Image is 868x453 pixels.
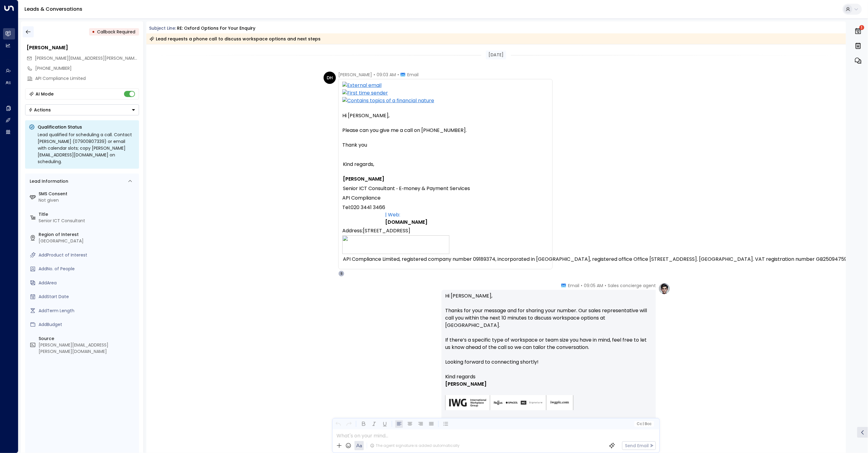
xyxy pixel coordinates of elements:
[24,6,82,13] a: Leads & Conversations
[363,227,410,234] td: [STREET_ADDRESS]
[39,280,137,286] div: AddArea
[39,252,137,258] div: AddProduct of Interest
[859,25,864,30] span: 1
[385,219,427,226] span: [DOMAIN_NAME]
[370,443,460,448] div: The agent signature is added automatically
[342,141,367,149] span: Thank you
[581,283,582,289] span: •
[351,204,385,226] td: 020 3441 3466
[342,127,467,134] span: Please can you give me a call on [PHONE_NUMBER].
[36,75,139,82] div: API Compliance Limited
[28,178,69,185] div: Lead Information
[39,197,137,204] div: Not given
[637,422,652,426] span: Cc Bcc
[486,51,506,59] div: [DATE]
[149,36,321,42] div: Lead requests a phone call to discuss workspace options and next steps
[345,420,353,428] button: Redo
[338,72,372,78] span: [PERSON_NAME]
[342,204,351,226] td: Tel:
[343,161,374,168] span: Kind regards,
[39,266,137,272] div: AddNo. of People
[397,72,399,78] span: •
[35,55,173,61] span: [PERSON_NAME][EMAIL_ADDRESS][PERSON_NAME][DOMAIN_NAME]
[39,238,137,244] div: [GEOGRAPHIC_DATA]
[36,65,139,72] div: [PHONE_NUMBER]
[25,104,139,115] button: Actions
[39,211,137,218] label: Title
[38,124,135,130] p: Qualification Status
[39,308,137,314] div: AddTerm Length
[39,342,137,355] div: [PERSON_NAME][EMAIL_ADDRESS][PERSON_NAME][DOMAIN_NAME]
[407,72,419,78] span: Email
[342,193,381,202] td: API Compliance
[39,294,137,300] div: AddStart Date
[35,55,139,62] span: david.hardwick@apicompliance.co.uk
[342,235,449,254] a: http://www.apicompliance.co.uk/
[374,72,375,78] span: •
[28,107,51,113] div: Actions
[149,25,176,31] span: Subject Line:
[324,72,336,84] div: DH
[445,395,574,411] img: AIorK4zU2Kz5WUNqa9ifSKC9jFH1hjwenjvh85X70KBOPduETvkeZu4OqG8oPuqbwvp3xfXcMQJCRtwYb-SG
[342,227,363,234] td: Address:
[342,82,549,89] img: External email
[39,231,137,238] label: Region of Interest
[36,91,54,97] div: AI Mode
[39,335,137,342] label: Source
[38,131,135,165] div: Lead qualified for scheduling a call. Contact [PERSON_NAME] (07900807339) or email with calendar ...
[568,283,579,289] span: Email
[342,89,549,97] img: First time sender
[25,104,139,115] div: Button group with a nested menu
[584,283,603,289] span: 09:05 AM
[342,112,389,119] span: Hi [PERSON_NAME],
[658,283,671,295] img: profile-logo.png
[177,25,255,32] div: RE: Oxford options for your enquiry
[92,26,95,37] div: •
[39,191,137,197] label: SMS Consent
[643,422,644,426] span: |
[338,271,344,277] div: S
[385,204,427,226] a: | Web:[DOMAIN_NAME]
[39,321,137,328] div: AddBudget
[342,159,386,184] td: ​ ​[PERSON_NAME]
[445,373,475,380] span: Kind regards
[634,421,654,427] button: Cc|Bcc
[97,29,136,35] span: Callback Required
[342,184,472,193] td: Senior ICT Consultant ‑ E‑money & Payment Services
[605,283,606,289] span: •
[608,283,656,289] span: Sales concierge agent
[334,420,342,428] button: Undo
[377,72,396,78] span: 09:03 AM
[39,218,137,224] div: Senior ICT Consultant
[445,380,487,388] span: [PERSON_NAME]
[853,24,863,38] button: 1
[445,292,652,373] p: Hi [PERSON_NAME], Thanks for your message and for sharing your number. Our sales representative w...
[342,97,549,105] img: Contains topics of a financial nature
[342,255,852,264] td: API Compliance Limited, registered company number 09189374, incorporated in [GEOGRAPHIC_DATA], re...
[27,44,139,51] div: [PERSON_NAME]
[445,373,652,418] div: Signature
